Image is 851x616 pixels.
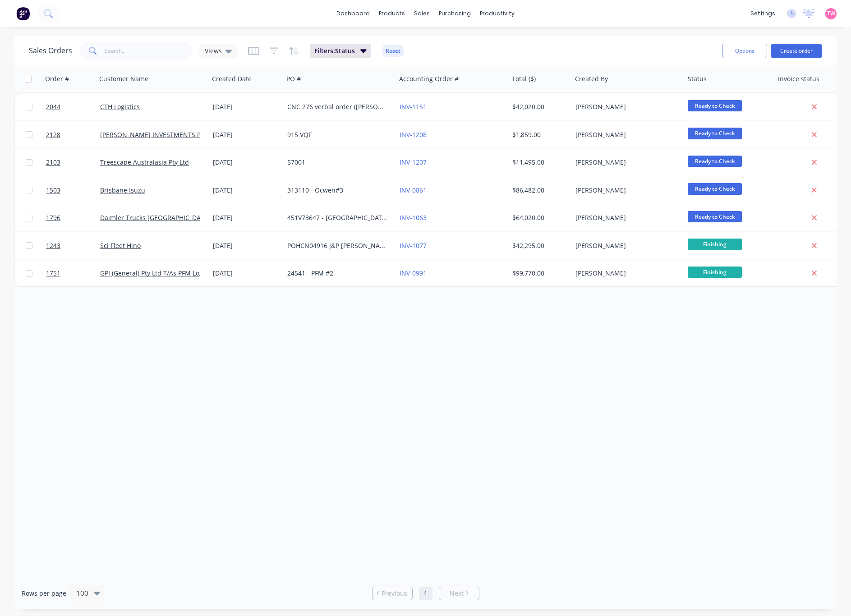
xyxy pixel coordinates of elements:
a: CTH Logistics [100,102,140,111]
div: Status [688,74,707,83]
a: dashboard [332,7,374,20]
div: $1,859.00 [512,130,566,139]
span: TW [827,9,835,18]
div: $86,482.00 [512,186,566,195]
ul: Pagination [368,587,483,600]
a: Next page [439,589,479,598]
a: 1503 [46,177,100,204]
div: $42,295.00 [512,241,566,250]
a: Sci Fleet Hino [100,241,141,250]
a: Previous page [373,589,412,598]
a: Page 1 is your current page [419,587,432,600]
a: INV-1151 [400,102,427,111]
div: Invoice status [778,74,819,83]
div: 313110 - Ocwen#3 [287,186,387,195]
div: [PERSON_NAME] [575,241,676,250]
div: settings [746,7,780,20]
div: POHCN04916 J&P [PERSON_NAME] [287,241,387,250]
span: 1796 [46,213,60,222]
span: 2128 [46,130,60,139]
span: Finishing [688,239,742,250]
input: Search... [105,42,193,60]
div: 915 VQF [287,130,387,139]
div: Order # [45,74,69,83]
span: Finishing [688,267,742,278]
a: Treescape Australasia Pty Ltd [100,158,189,166]
div: [DATE] [213,130,280,139]
span: 2103 [46,158,60,167]
span: Ready to Check [688,156,742,167]
a: 2103 [46,149,100,176]
div: 57001 [287,158,387,167]
div: Created By [575,74,608,83]
div: [PERSON_NAME] [575,130,676,139]
a: 1243 [46,232,100,259]
div: [DATE] [213,241,280,250]
a: GPI (General) Pty Ltd T/As PFM Logistics [100,269,218,277]
div: [PERSON_NAME] [575,213,676,222]
div: [PERSON_NAME] [575,158,676,167]
a: INV-0991 [400,269,427,277]
a: 1751 [46,260,100,287]
a: [PERSON_NAME] INVESTMENTS PTY LTD ITF THE [PERSON_NAME] FAMILY TRUST [100,130,342,139]
span: 1243 [46,241,60,250]
a: 2044 [46,93,100,120]
div: [PERSON_NAME] [575,186,676,195]
div: 451V73647 - [GEOGRAPHIC_DATA] [287,213,387,222]
div: Customer Name [99,74,148,83]
div: $42,020.00 [512,102,566,111]
div: products [374,7,409,20]
a: Daimler Trucks [GEOGRAPHIC_DATA] [100,213,210,222]
div: Total ($) [512,74,536,83]
span: Previous [382,589,407,598]
div: [DATE] [213,102,280,111]
div: $64,020.00 [512,213,566,222]
a: 1796 [46,204,100,231]
span: Filters: Status [314,46,355,55]
span: 2044 [46,102,60,111]
div: [DATE] [213,213,280,222]
h1: Sales Orders [29,46,72,55]
button: Reset [382,45,404,57]
span: Next [450,589,464,598]
div: [PERSON_NAME] [575,269,676,278]
span: Views [205,46,222,55]
div: productivity [475,7,519,20]
span: Rows per page [22,589,66,598]
a: Brisbane Isuzu [100,186,145,194]
a: INV-1207 [400,158,427,166]
span: 1751 [46,269,60,278]
a: INV-0861 [400,186,427,194]
a: 2128 [46,121,100,148]
span: 1503 [46,186,60,195]
a: INV-1077 [400,241,427,250]
img: Factory [16,7,30,20]
div: PO # [286,74,301,83]
div: $99,770.00 [512,269,566,278]
div: CNC 276 verbal order ([PERSON_NAME]) [287,102,387,111]
div: 24541 - PFM #2 [287,269,387,278]
button: Filters:Status [310,44,371,58]
div: [DATE] [213,269,280,278]
div: sales [409,7,434,20]
div: Created Date [212,74,252,83]
div: $11,495.00 [512,158,566,167]
span: Ready to Check [688,100,742,111]
div: [DATE] [213,186,280,195]
div: purchasing [434,7,475,20]
div: [PERSON_NAME] [575,102,676,111]
a: INV-1208 [400,130,427,139]
div: [DATE] [213,158,280,167]
div: Accounting Order # [399,74,459,83]
span: Ready to Check [688,128,742,139]
a: INV-1063 [400,213,427,222]
button: Options [722,44,767,58]
span: Ready to Check [688,183,742,194]
button: Create order [771,44,822,58]
span: Ready to Check [688,211,742,222]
